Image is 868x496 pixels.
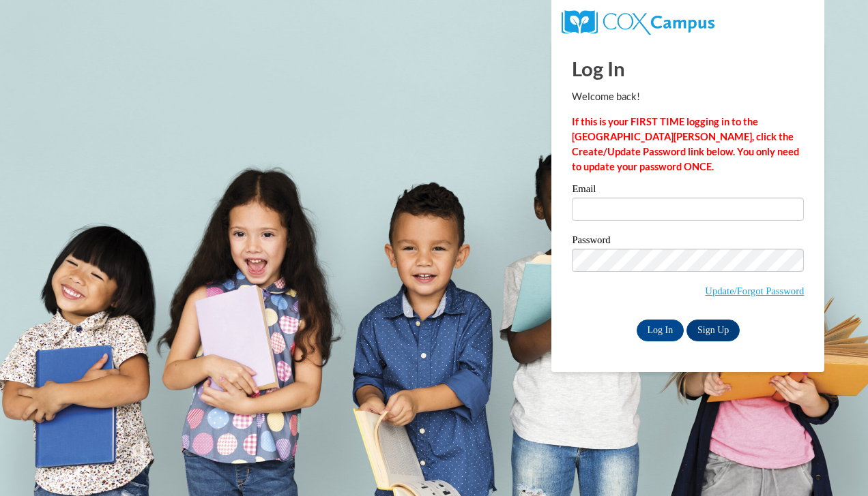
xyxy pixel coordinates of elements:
[572,89,804,104] p: Welcome back!
[572,55,804,82] h1: Log In
[562,10,714,35] img: COX Campus
[572,116,799,172] strong: If this is your FIRST TIME logging in to the [GEOGRAPHIC_DATA][PERSON_NAME], click the Create/Upd...
[637,320,684,341] input: Log In
[562,16,714,27] a: COX Campus
[572,184,804,198] label: Email
[705,285,804,296] a: Update/Forgot Password
[572,235,804,249] label: Password
[686,320,740,341] a: Sign Up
